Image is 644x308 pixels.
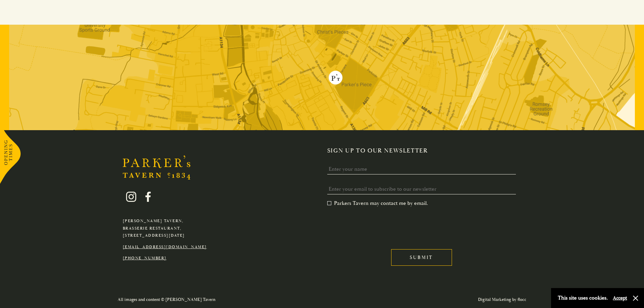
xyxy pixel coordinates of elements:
h2: Sign up to our newsletter [327,147,522,155]
input: Submit [391,249,452,266]
a: Digital Marketing by flocc [478,297,526,302]
a: [EMAIL_ADDRESS][DOMAIN_NAME] [123,244,207,250]
p: This site uses cookies. [558,293,608,303]
button: Close and accept [632,295,639,302]
label: Parkers Tavern may contact me by email. [327,200,428,207]
a: [PHONE_NUMBER] [123,256,167,261]
p: [PERSON_NAME] Tavern, Brasserie Restaurant, [STREET_ADDRESS][DATE] [123,217,207,239]
img: map [9,25,635,130]
iframe: reCAPTCHA [327,212,430,238]
button: Accept [613,295,627,301]
input: Enter your name [327,164,516,174]
p: All images and content © [PERSON_NAME] Tavern [118,296,215,304]
input: Enter your email to subscribe to our newsletter [327,184,516,194]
